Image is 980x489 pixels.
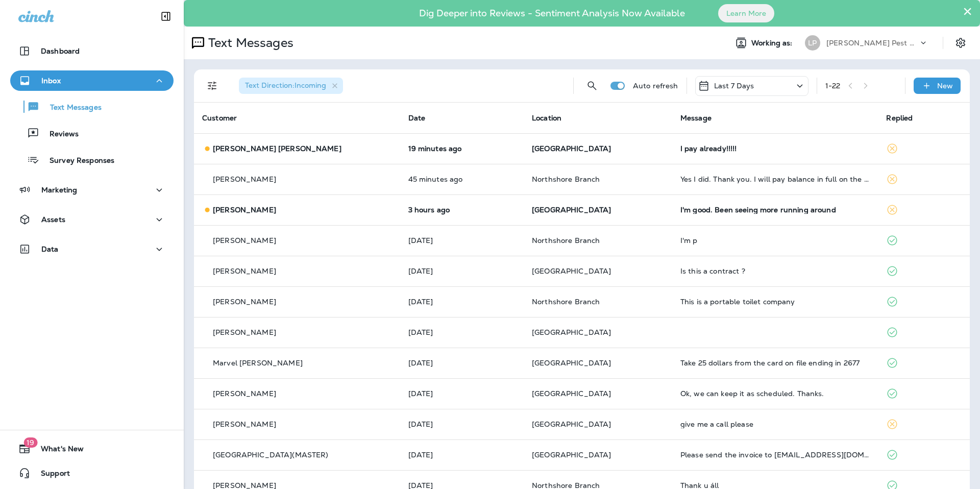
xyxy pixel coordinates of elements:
p: [PERSON_NAME] [213,328,276,336]
p: [GEOGRAPHIC_DATA](MASTER) [213,451,329,459]
span: Date [408,113,426,123]
span: Replied [886,113,913,123]
span: [GEOGRAPHIC_DATA] [532,358,611,368]
button: Settings [951,34,970,52]
p: Oct 10, 2025 12:05 PM [408,206,516,214]
p: Marvel [PERSON_NAME] [213,359,303,367]
button: Support [10,463,174,483]
p: Oct 10, 2025 02:46 PM [408,144,516,153]
div: This is a portable toilet company [680,298,870,306]
span: Working as: [751,39,795,47]
p: Dashboard [41,47,80,55]
span: 19 [23,437,37,448]
div: I pay already!!!!! [680,144,870,153]
p: [PERSON_NAME] [PERSON_NAME] [213,144,341,153]
div: Text Direction:Incoming [239,78,343,94]
p: Reviews [39,130,79,139]
div: Please send the invoice to ap@1st-lake.com [680,451,870,459]
div: 1 - 22 [825,82,841,90]
button: Filters [202,76,223,96]
button: Dashboard [10,41,174,61]
p: Survey Responses [39,156,114,166]
p: [PERSON_NAME] [213,236,276,244]
p: Inbox [41,77,61,85]
div: Yes I did. Thank you. I will pay balance in full on the 17th. [680,175,870,183]
span: [GEOGRAPHIC_DATA] [532,420,611,429]
p: New [937,82,953,90]
span: What's New [31,445,84,457]
span: Support [31,469,70,481]
p: Assets [41,215,65,224]
div: LP [805,35,820,51]
p: Oct 8, 2025 02:41 PM [408,267,516,275]
button: Data [10,239,174,259]
p: Oct 7, 2025 02:00 PM [408,359,516,367]
button: Assets [10,209,174,230]
p: Oct 9, 2025 12:16 PM [408,236,516,244]
button: Search Messages [582,76,602,96]
span: [GEOGRAPHIC_DATA] [532,328,611,337]
p: Data [41,245,59,253]
p: Oct 6, 2025 04:44 PM [408,389,516,398]
span: [GEOGRAPHIC_DATA] [532,389,611,398]
span: [GEOGRAPHIC_DATA] [532,205,611,214]
p: Text Messages [40,103,102,113]
p: Marketing [41,186,77,194]
button: Marketing [10,180,174,200]
p: Oct 10, 2025 02:20 PM [408,175,516,183]
div: I'm p [680,236,870,244]
button: Text Messages [10,96,174,117]
p: Last 7 Days [714,82,754,90]
p: [PERSON_NAME] [213,175,276,183]
span: Customer [202,113,237,123]
span: Northshore Branch [532,175,600,184]
span: [GEOGRAPHIC_DATA] [532,266,611,276]
div: Is this a contract ? [680,267,870,275]
button: Inbox [10,70,174,91]
span: Location [532,113,561,123]
button: Learn More [718,4,774,22]
span: Message [680,113,712,123]
p: [PERSON_NAME] [213,389,276,398]
p: [PERSON_NAME] [213,267,276,275]
button: Reviews [10,123,174,144]
div: Take 25 dollars from the card on file ending in 2677 [680,359,870,367]
p: Dig Deeper into Reviews - Sentiment Analysis Now Available [389,12,715,15]
button: Collapse Sidebar [152,6,180,27]
button: Close [963,3,972,19]
span: [GEOGRAPHIC_DATA] [532,144,611,153]
p: Auto refresh [633,82,678,90]
p: Text Messages [204,35,293,51]
button: 19What's New [10,438,174,459]
p: Oct 6, 2025 01:21 PM [408,420,516,428]
div: Ok, we can keep it as scheduled. Thanks. [680,389,870,398]
span: Northshore Branch [532,236,600,245]
div: give me a call please [680,420,870,428]
span: [GEOGRAPHIC_DATA] [532,450,611,459]
p: [PERSON_NAME] [213,298,276,306]
p: [PERSON_NAME] [213,420,276,428]
span: Northshore Branch [532,297,600,306]
span: Text Direction : Incoming [245,81,326,90]
p: [PERSON_NAME] [213,206,276,214]
p: [PERSON_NAME] Pest Control [826,39,918,47]
p: Oct 8, 2025 02:38 PM [408,298,516,306]
p: Oct 6, 2025 12:08 PM [408,451,516,459]
p: Oct 7, 2025 02:01 PM [408,328,516,336]
button: Survey Responses [10,149,174,170]
div: I'm good. Been seeing more running around [680,206,870,214]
